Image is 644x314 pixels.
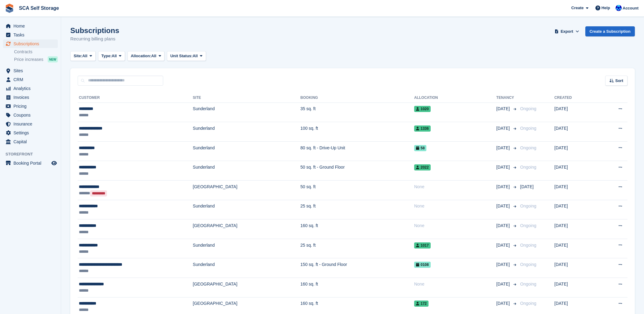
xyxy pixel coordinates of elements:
[300,161,414,181] td: 50 sq. ft - Ground Floor
[167,51,206,61] button: Unit Status: All
[554,26,580,36] button: Export
[300,278,414,297] td: 160 sq. ft
[414,262,431,268] span: 0108
[615,78,623,84] span: Sort
[193,181,300,200] td: [GEOGRAPHIC_DATA]
[496,203,511,209] span: [DATE]
[13,84,50,93] span: Analytics
[3,75,58,84] a: menu
[193,103,300,122] td: Sunderland
[74,53,82,59] span: Site:
[496,106,511,112] span: [DATE]
[414,222,496,229] div: None
[585,26,635,36] a: Create a Subscription
[496,93,518,103] th: Tenancy
[3,93,58,102] a: menu
[554,278,597,297] td: [DATE]
[193,161,300,181] td: Sunderland
[193,239,300,258] td: Sunderland
[3,84,58,93] a: menu
[496,261,511,268] span: [DATE]
[414,106,431,112] span: 1020
[48,56,58,62] div: NEW
[13,111,50,119] span: Coupons
[13,31,50,39] span: Tasks
[414,145,426,151] span: 58
[554,93,597,103] th: Created
[3,137,58,146] a: menu
[554,141,597,161] td: [DATE]
[127,51,165,61] button: Allocation: All
[13,129,50,137] span: Settings
[3,102,58,110] a: menu
[17,3,61,13] a: SCA Self Storage
[554,181,597,200] td: [DATE]
[414,184,496,190] div: None
[496,242,511,249] span: [DATE]
[70,26,119,35] h1: Subscriptions
[520,126,536,131] span: Ongoing
[300,258,414,278] td: 150 sq. ft - Ground Floor
[13,39,50,48] span: Subscriptions
[101,53,112,59] span: Type:
[414,93,496,103] th: Allocation
[520,243,536,248] span: Ongoing
[414,203,496,209] div: None
[300,93,414,103] th: Booking
[193,200,300,219] td: Sunderland
[193,53,198,59] span: All
[520,262,536,267] span: Ongoing
[520,106,536,111] span: Ongoing
[496,145,511,151] span: [DATE]
[520,204,536,208] span: Ongoing
[554,258,597,278] td: [DATE]
[13,137,50,146] span: Capital
[414,301,429,307] span: 172
[193,141,300,161] td: Sunderland
[3,39,58,48] a: menu
[13,93,50,102] span: Invoices
[414,164,431,170] span: 2022
[13,22,50,30] span: Home
[414,125,431,132] span: 1336
[6,151,61,157] span: Storefront
[414,242,431,249] span: 1017
[70,36,119,43] p: Recurring billing plans
[496,222,511,229] span: [DATE]
[561,28,573,35] span: Export
[170,53,193,59] span: Unit Status:
[300,200,414,219] td: 25 sq. ft
[300,122,414,142] td: 100 sq. ft
[520,282,536,286] span: Ongoing
[193,258,300,278] td: Sunderland
[554,103,597,122] td: [DATE]
[70,51,96,61] button: Site: All
[193,219,300,239] td: [GEOGRAPHIC_DATA]
[520,301,536,306] span: Ongoing
[13,75,50,84] span: CRM
[50,159,58,167] a: Preview store
[5,4,14,13] img: stora-icon-8386f47178a22dfd0bd8f6a31ec36ba5ce8667c1dd55bd0f319d3a0aa187defe.svg
[554,239,597,258] td: [DATE]
[520,223,536,228] span: Ongoing
[3,120,58,128] a: menu
[623,5,638,11] span: Account
[300,103,414,122] td: 35 sq. ft
[571,5,583,11] span: Create
[496,300,511,307] span: [DATE]
[82,53,87,59] span: All
[554,122,597,142] td: [DATE]
[193,122,300,142] td: Sunderland
[13,120,50,128] span: Insurance
[554,161,597,181] td: [DATE]
[496,125,511,132] span: [DATE]
[554,200,597,219] td: [DATE]
[3,66,58,75] a: menu
[193,93,300,103] th: Site
[496,164,511,170] span: [DATE]
[13,66,50,75] span: Sites
[496,281,511,287] span: [DATE]
[520,145,536,150] span: Ongoing
[554,219,597,239] td: [DATE]
[14,57,43,62] span: Price increases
